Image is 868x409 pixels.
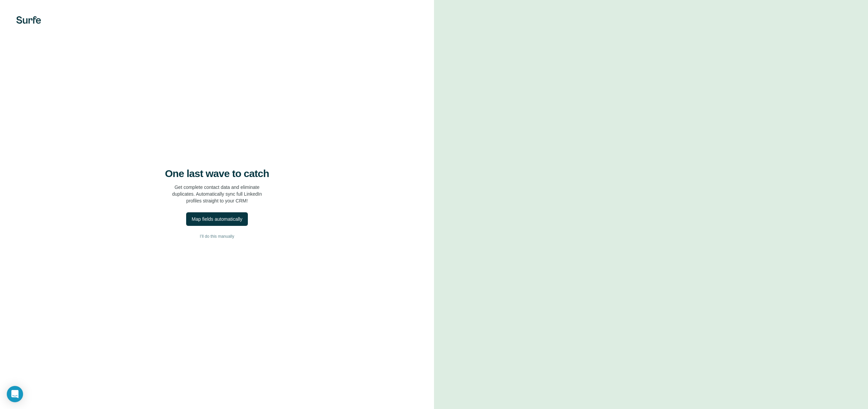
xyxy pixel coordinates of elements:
button: Map fields automatically [186,212,248,226]
button: I’ll do this manually [14,231,420,241]
div: Open Intercom Messenger [7,386,23,402]
span: I’ll do this manually [200,233,234,239]
p: Get complete contact data and eliminate duplicates. Automatically sync full LinkedIn profiles str... [172,184,262,204]
img: Surfe's logo [16,16,41,24]
h4: One last wave to catch [165,168,269,180]
div: Map fields automatically [192,216,242,222]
